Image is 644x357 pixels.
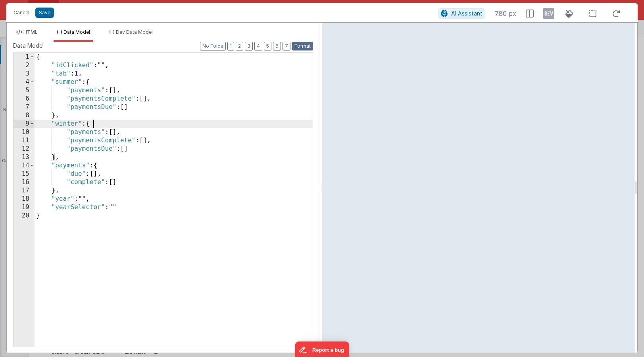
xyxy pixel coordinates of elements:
[13,70,35,78] div: 3
[63,29,90,35] span: Data Model
[13,136,35,145] div: 11
[13,153,35,161] div: 13
[13,53,35,61] div: 1
[13,195,35,203] div: 18
[236,42,243,50] button: 2
[227,42,234,50] button: 1
[438,8,485,19] button: AI Assistant
[292,42,313,50] button: Format
[283,42,290,50] button: 7
[13,203,35,211] div: 19
[13,186,35,195] div: 17
[13,178,35,186] div: 16
[495,9,516,18] span: 780 px
[264,42,271,50] button: 5
[451,10,483,17] span: AI Assistant
[13,61,35,70] div: 2
[116,29,153,35] span: Dev Data Model
[13,86,35,95] div: 5
[13,120,35,128] div: 9
[13,42,44,50] span: Data Model
[13,145,35,153] div: 12
[23,29,38,35] span: HTML
[13,211,35,220] div: 20
[35,8,54,18] button: Save
[13,111,35,120] div: 8
[13,95,35,103] div: 6
[245,42,253,50] button: 3
[13,128,35,136] div: 10
[13,103,35,111] div: 7
[254,42,262,50] button: 4
[13,170,35,178] div: 15
[13,78,35,86] div: 4
[10,7,33,18] button: Cancel
[273,42,281,50] button: 6
[13,161,35,170] div: 14
[200,42,226,50] button: No Folds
